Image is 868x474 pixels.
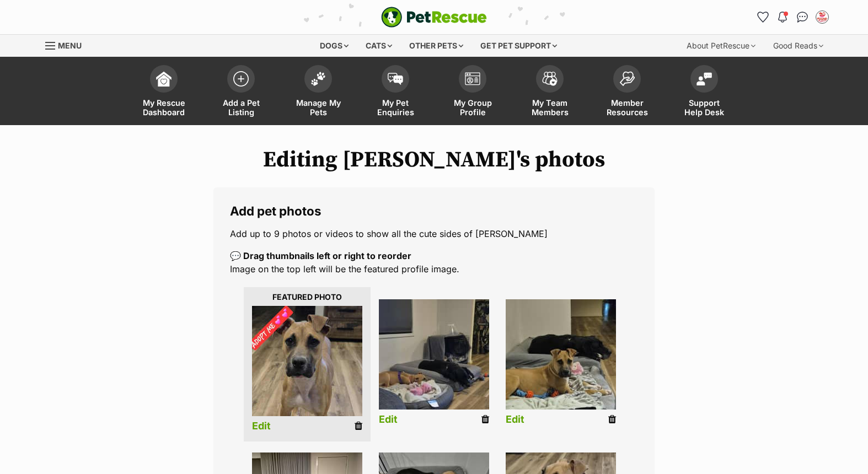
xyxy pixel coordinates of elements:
span: Menu [58,41,82,50]
a: Conversations [794,8,811,26]
a: Manage My Pets [280,60,357,125]
div: Dogs [312,35,356,57]
a: Favourites [754,8,771,26]
a: Edit [379,414,398,425]
span: Add a Pet Listing [216,98,266,117]
div: Cats [358,35,400,57]
a: Menu [45,35,89,55]
span: My Group Profile [448,98,497,117]
a: Edit [252,421,271,432]
a: Member Resources [588,60,666,125]
span: My Pet Enquiries [371,98,420,117]
ul: Account quick links [754,8,831,26]
img: team-members-icon-5396bd8760b3fe7c0b43da4ab00e1e3bb1a5d9ba89233759b79545d2d3fc5d0d.svg [542,72,558,86]
span: Manage My Pets [293,98,343,117]
a: PetRescue [381,7,487,28]
a: Edit [506,414,524,425]
span: Support Help Desk [679,98,729,117]
div: Get pet support [473,35,565,57]
img: add-pet-listing-icon-0afa8454b4691262ce3f59096e99ab1cd57d4a30225e0717b998d2c9b9846f56.svg [233,71,249,87]
a: My Group Profile [434,60,511,125]
div: Other pets [401,35,471,57]
img: iatova9hhoyactpcfa9k.jpg [506,299,616,410]
img: manage-my-pets-icon-02211641906a0b7f246fdf0571729dbe1e7629f14944591b6c1af311fb30b64b.svg [310,72,326,86]
img: qscukj9w2bzska8zicx2.jpg [252,306,362,416]
p: Image on the top left will be the featured profile image. [230,249,638,276]
a: My Rescue Dashboard [125,60,202,125]
img: help-desk-icon-fdf02630f3aa405de69fd3d07c3f3aa587a6932b1a1747fa1d2bba05be0121f9.svg [696,72,712,85]
img: group-profile-icon-3fa3cf56718a62981997c0bc7e787c4b2cf8bcc04b72c1350f741eb67cf2f40e.svg [465,72,480,85]
img: dashboard-icon-eb2f2d2d3e046f16d808141f083e7271f6b2e854fb5c12c21221c1fb7104beca.svg [156,71,172,87]
div: Good Reads [765,35,831,57]
a: My Pet Enquiries [357,60,434,125]
p: Add up to 9 photos or videos to show all the cute sides of [PERSON_NAME] [230,227,638,240]
button: Notifications [774,8,791,26]
img: pet-enquiries-icon-7e3ad2cf08bfb03b45e93fb7055b45f3efa6380592205ae92323e6603595dc1f.svg [388,73,403,85]
img: VIC Dogs profile pic [817,12,828,23]
img: wrku9gt0yqrg8mhvhuwh.jpg [379,299,489,410]
a: Add a Pet Listing [202,60,280,125]
span: My Rescue Dashboard [139,98,189,117]
img: notifications-46538b983faf8c2785f20acdc204bb7945ddae34d4c08c2a6579f10ce5e182be.svg [778,12,787,23]
img: member-resources-icon-8e73f808a243e03378d46382f2149f9095a855e16c252ad45f914b54edf8863c.svg [619,71,635,86]
h1: Editing [PERSON_NAME]'s photos [45,147,823,173]
a: My Team Members [511,60,588,125]
a: Support Help Desk [666,60,743,125]
img: logo-e224e6f780fb5917bec1dbf3a21bbac754714ae5b6737aabdf751b685950b380.svg [381,7,487,28]
span: Member Resources [602,98,652,117]
button: My account [813,8,831,26]
img: chat-41dd97257d64d25036548639549fe6c8038ab92f7586957e7f3b1b290dea8141.svg [797,12,808,23]
legend: Add pet photos [230,204,638,218]
b: 💬 Drag thumbnails left or right to reorder [230,250,411,261]
span: My Team Members [525,98,575,117]
div: About PetRescue [679,35,763,57]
